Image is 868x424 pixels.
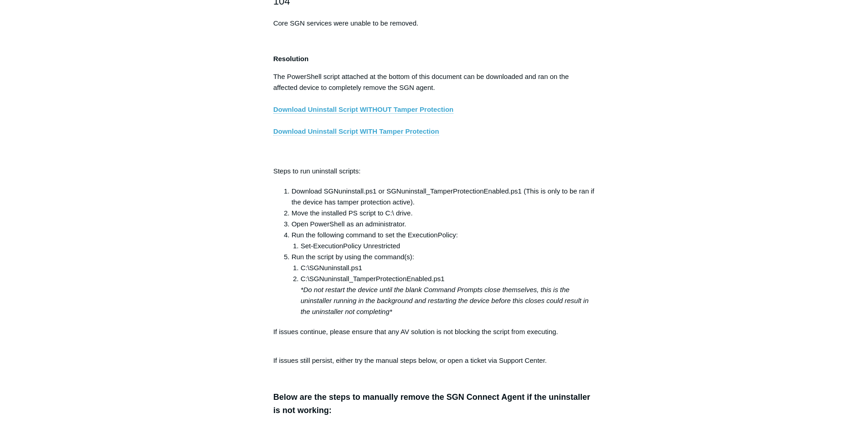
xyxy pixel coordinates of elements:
li: Set-ExecutionPolicy Unrestricted [301,241,595,251]
h3: Below are the steps to manually remove the SGN Connect Agent if the uninstaller is not working: [273,391,595,417]
p: If issues still persist, either try the manual steps below, or open a ticket via Support Center. [273,355,595,366]
em: *Do not restart the device until the blank Command Prompts close themselves, this is the uninstal... [301,286,589,315]
strong: Resolution [273,55,309,63]
p: Steps to run uninstall scripts: [273,166,595,177]
p: The PowerShell script attached at the bottom of this document can be downloaded and ran on the af... [273,71,595,159]
li: Run the following command to set the ExecutionPolicy: [292,230,595,251]
li: C:\SGNuninstall_TamperProtectionEnabled.ps1 [301,273,595,317]
li: Run the script by using the command(s): [292,251,595,317]
li: C:\SGNuninstall.ps1 [301,262,595,273]
p: Core SGN services were unable to be removed. [273,18,595,29]
a: Download Uninstall Script WITH Tamper Protection [273,127,439,136]
li: Download SGNuninstall.ps1 or SGNuninstall_TamperProtectionEnabled.ps1 (This is only to be ran if ... [292,186,595,208]
a: Download Uninstall Script WITHOUT Tamper Protection [273,105,454,114]
p: If issues continue, please ensure that any AV solution is not blocking the script from executing. [273,326,595,348]
li: Open PowerShell as an administrator. [292,219,595,230]
li: Move the installed PS script to C:\ drive. [292,208,595,219]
